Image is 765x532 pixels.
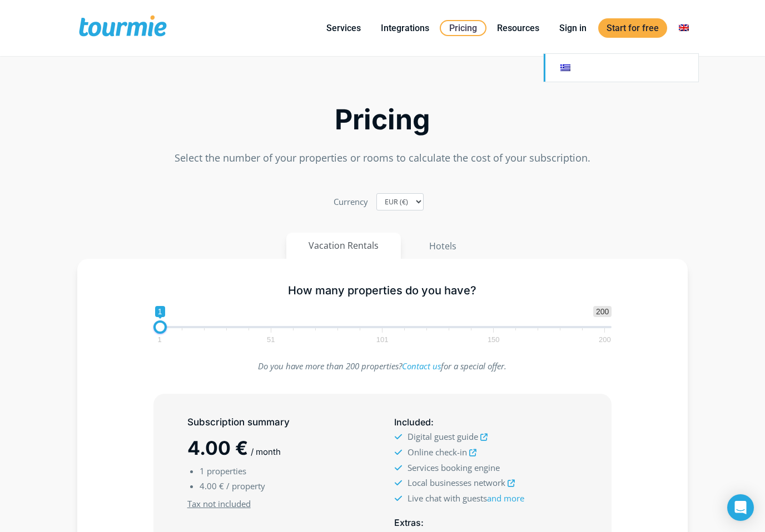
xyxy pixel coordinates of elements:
a: Resources [489,21,548,35]
a: and more [487,493,524,504]
div: Open Intercom Messenger [727,494,754,521]
span: Services booking engine [408,462,500,473]
h5: How many properties do you have? [153,284,612,298]
h2: Pricing [77,107,688,133]
h5: Subscription summary [187,415,371,429]
button: Vacation Rentals [286,233,401,259]
p: Do you have more than 200 properties? for a special offer. [153,359,612,374]
label: Currency [334,194,368,209]
span: 101 [375,337,390,342]
h5: : [394,516,578,530]
a: Pricing [440,20,486,36]
span: / property [226,480,265,491]
span: 4.00 € [187,436,248,459]
span: Online check-in [408,446,467,458]
a: Contact us [402,360,441,372]
span: Digital guest guide [408,431,478,442]
span: 1 [200,465,205,476]
span: 200 [593,306,612,317]
h5: : [394,415,578,429]
p: Select the number of your properties or rooms to calculate the cost of your subscription. [77,150,688,165]
span: 150 [486,337,501,342]
a: Sign in [551,21,595,35]
span: 1 [156,337,163,342]
button: Hotels [406,233,479,259]
a: Switch to [544,54,698,82]
span: 4.00 € [200,480,224,491]
span: Extras [394,517,421,528]
span: Live chat with guests [408,493,524,504]
span: 1 [155,306,165,317]
span: 200 [597,337,613,342]
u: Tax not included [187,498,251,509]
a: Switch to [670,21,697,35]
span: Included [394,416,431,428]
a: Services [318,21,369,35]
span: 51 [265,337,276,342]
span: / month [251,446,281,457]
a: Start for free [598,18,667,38]
a: Integrations [372,21,438,35]
span: Local businesses network [408,477,505,488]
span: properties [207,465,246,476]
